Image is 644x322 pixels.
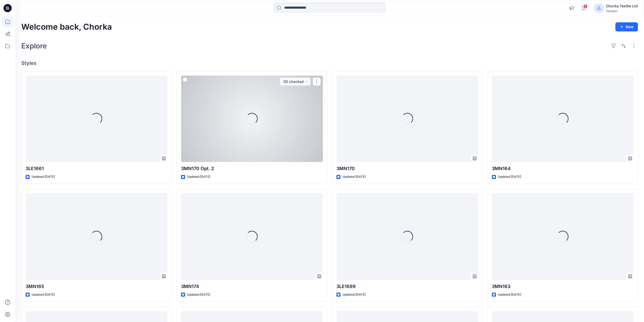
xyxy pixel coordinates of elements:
[26,283,167,290] p: 3MN165
[336,165,478,172] p: 3MN170
[181,165,323,172] p: 3MN170 Opt. 2
[21,60,638,66] h4: Styles
[21,22,112,32] h2: Welcome back, Chorka
[32,174,55,180] p: Updated [DATE]
[606,3,638,9] div: Chorka Textile Ltd
[615,22,638,31] button: New
[343,292,366,297] p: Updated [DATE]
[187,174,210,180] p: Updated [DATE]
[187,292,210,297] p: Updated [DATE]
[583,4,587,8] span: 8
[343,174,366,180] p: Updated [DATE]
[597,6,601,10] svg: avatar
[498,292,521,297] p: Updated [DATE]
[606,9,638,13] div: Tendam
[492,165,634,172] p: 3MN164
[336,283,478,290] p: 3LE1699
[492,283,634,290] p: 3MN163
[498,174,521,180] p: Updated [DATE]
[32,292,55,297] p: Updated [DATE]
[26,165,167,172] p: 3LE1661
[181,283,323,290] p: 3MN174
[21,42,47,50] h2: Explore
